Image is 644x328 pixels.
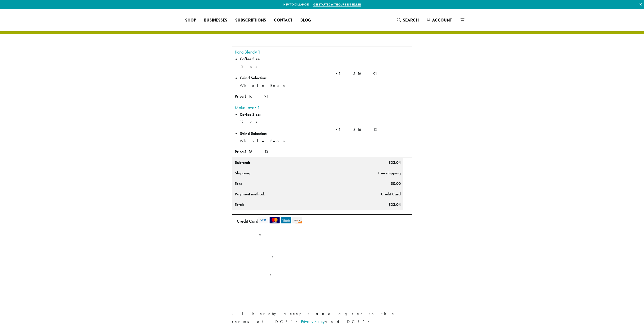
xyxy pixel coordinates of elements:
span: $ [353,71,357,76]
span: $ [388,160,391,165]
img: mastercard [270,217,280,223]
span: Shop [185,17,196,24]
th: Subtotal: [232,158,351,168]
input: I hereby accept and agree to the terms of DCR’sPrivacy Policyand DCR’s WebsiteTerms & Conditions. * [232,312,235,315]
span: Account [432,17,452,23]
bdi: 33.04 [388,202,401,207]
span: Businesses [204,17,227,24]
span: $ [391,181,393,186]
span: Blog [300,17,311,24]
strong: Coffee Size: [240,112,261,117]
span: Subscriptions [235,17,266,24]
strong: Grind Selection: [240,75,267,81]
bdi: 0.00 [391,181,401,186]
bdi: 33.04 [388,160,401,165]
strong: Price: [235,149,244,154]
a: Moka Java× 1 [235,105,260,110]
th: Total: [232,200,351,210]
a: Privacy Policy [301,318,325,324]
td: Credit Card [351,189,403,200]
p: 12 oz [240,118,331,126]
img: discover [292,217,302,223]
strong: × 1 [255,49,260,55]
a: Search [393,16,423,24]
a: Kona Blend× 1 [235,49,260,55]
strong: Price: [235,94,244,99]
img: amex [281,217,291,223]
strong: × 1 [254,105,260,110]
p: 12 oz [240,63,331,70]
th: Tax: [232,179,351,189]
span: $ [244,149,249,154]
img: visa [258,217,268,223]
abbr: required [259,233,261,239]
p: Whole Bean [240,82,331,89]
bdi: 16.13 [353,127,379,132]
th: Shipping: [232,168,351,179]
p: Whole Bean [240,137,331,145]
strong: Grind Selection: [240,131,267,136]
strong: Coffee Size: [240,56,261,62]
strong: × 1 [336,127,341,132]
a: Get started with our best seller [313,3,361,7]
abbr: required [269,273,272,279]
bdi: 16.91 [353,71,377,76]
th: Payment method: [232,189,351,200]
span: Contact [274,17,292,24]
span: $ [388,202,391,207]
td: Free shipping [351,168,403,179]
span: Search [403,17,419,23]
span: $ [244,94,249,99]
a: Shop [181,16,200,24]
strong: × 1 [336,71,341,76]
span: 16.13 [244,149,270,154]
span: 16.91 [244,94,268,99]
label: Credit Card [237,217,405,225]
span: $ [353,127,357,132]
